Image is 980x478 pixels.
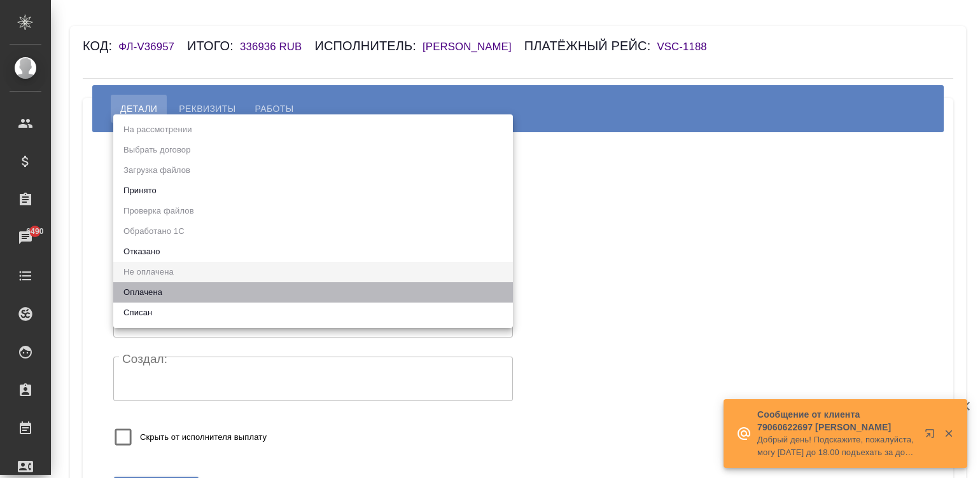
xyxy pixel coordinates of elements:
[757,408,916,434] p: Сообщение от клиента 79060622697 [PERSON_NAME]
[935,428,962,439] button: Закрыть
[917,421,948,451] button: Открыть в новой вкладке
[113,303,513,323] li: Списан
[113,181,513,201] li: Принято
[113,282,513,303] li: Оплачена
[113,242,513,262] li: Отказано
[757,434,916,459] p: Добрый день! Подскажите, пожалуйста, могу [DATE] до 18.00 подъехать за документами?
